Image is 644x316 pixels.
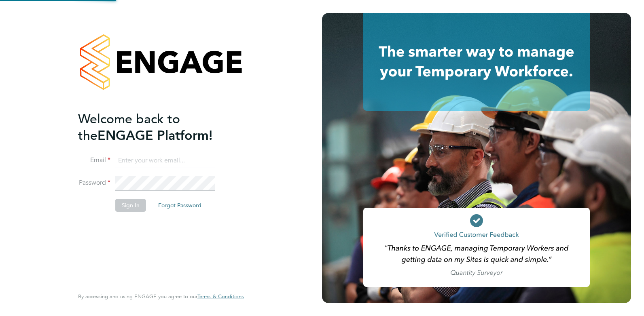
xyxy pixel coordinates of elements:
label: Password [78,179,110,187]
span: By accessing and using ENGAGE you agree to our [78,293,244,300]
span: Terms & Conditions [197,293,244,300]
label: Email [78,156,110,164]
button: Forgot Password [152,199,208,212]
h2: ENGAGE Platform! [78,111,236,144]
button: Sign In [115,199,146,212]
input: Enter your work email... [115,154,215,168]
span: Welcome back to the [78,111,180,143]
a: Terms & Conditions [197,293,244,300]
